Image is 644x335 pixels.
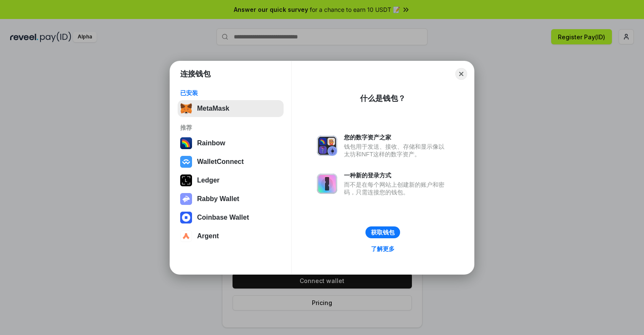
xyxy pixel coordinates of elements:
button: Ledger [178,172,284,189]
div: WalletConnect [197,158,244,166]
img: svg+xml,%3Csvg%20fill%3D%22none%22%20height%3D%2233%22%20viewBox%3D%220%200%2035%2033%22%20width%... [180,103,192,114]
img: svg+xml,%3Csvg%20xmlns%3D%22http%3A%2F%2Fwww.w3.org%2F2000%2Fsvg%22%20width%3D%2228%22%20height%3... [180,174,192,186]
div: 而不是在每个网站上创建新的账户和密码，只需连接您的钱包。 [344,181,449,196]
button: Coinbase Wallet [178,209,284,226]
button: WalletConnect [178,153,284,170]
div: 了解更多 [371,245,395,253]
div: Ledger [197,177,219,184]
img: svg+xml,%3Csvg%20xmlns%3D%22http%3A%2F%2Fwww.w3.org%2F2000%2Fsvg%22%20fill%3D%22none%22%20viewBox... [317,136,337,156]
button: 获取钱包 [365,226,400,238]
div: MetaMask [197,105,229,112]
button: MetaMask [178,100,284,117]
img: svg+xml,%3Csvg%20width%3D%2228%22%20height%3D%2228%22%20viewBox%3D%220%200%2028%2028%22%20fill%3D... [180,156,192,168]
div: 什么是钱包？ [360,93,406,103]
div: 推荐 [180,124,281,131]
div: Coinbase Wallet [197,214,249,221]
button: Rainbow [178,135,284,152]
div: Rainbow [197,139,225,147]
button: Rabby Wallet [178,191,284,207]
div: 已安装 [180,89,281,97]
img: svg+xml,%3Csvg%20width%3D%22120%22%20height%3D%22120%22%20viewBox%3D%220%200%20120%20120%22%20fil... [180,137,192,149]
button: Close [455,68,467,80]
div: Rabby Wallet [197,195,239,203]
h1: 连接钱包 [180,69,211,79]
img: svg+xml,%3Csvg%20width%3D%2228%22%20height%3D%2228%22%20viewBox%3D%220%200%2028%2028%22%20fill%3D... [180,230,192,242]
button: Argent [178,228,284,245]
img: svg+xml,%3Csvg%20width%3D%2228%22%20height%3D%2228%22%20viewBox%3D%220%200%2028%2028%22%20fill%3D... [180,212,192,223]
a: 了解更多 [366,243,400,254]
div: 钱包用于发送、接收、存储和显示像以太坊和NFT这样的数字资产。 [344,143,449,158]
div: 一种新的登录方式 [344,172,449,179]
div: Argent [197,232,219,240]
div: 您的数字资产之家 [344,133,449,141]
div: 获取钱包 [371,229,395,236]
img: svg+xml,%3Csvg%20xmlns%3D%22http%3A%2F%2Fwww.w3.org%2F2000%2Fsvg%22%20fill%3D%22none%22%20viewBox... [180,193,192,205]
img: svg+xml,%3Csvg%20xmlns%3D%22http%3A%2F%2Fwww.w3.org%2F2000%2Fsvg%22%20fill%3D%22none%22%20viewBox... [317,174,337,194]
